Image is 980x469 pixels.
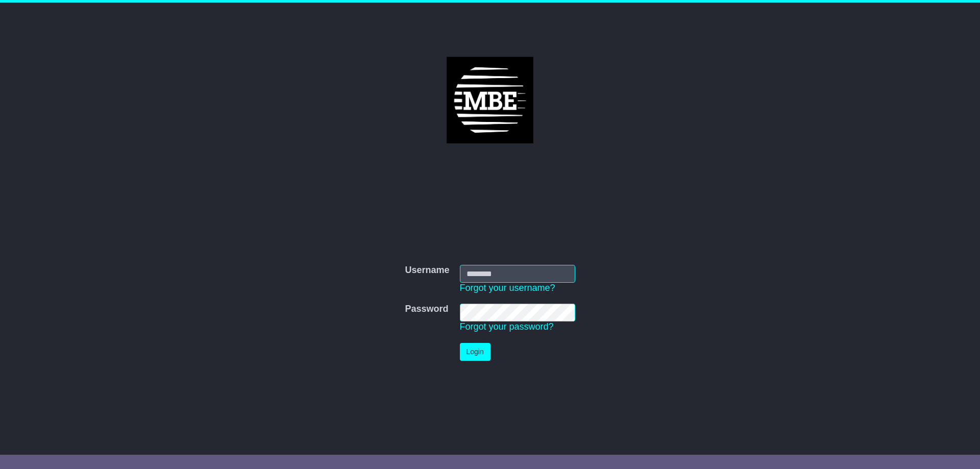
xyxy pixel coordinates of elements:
[460,322,554,332] a: Forgot your password?
[460,283,555,293] a: Forgot your username?
[447,57,533,143] img: MBE Parramatta
[405,265,449,276] label: Username
[460,343,491,361] button: Login
[405,304,448,315] label: Password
